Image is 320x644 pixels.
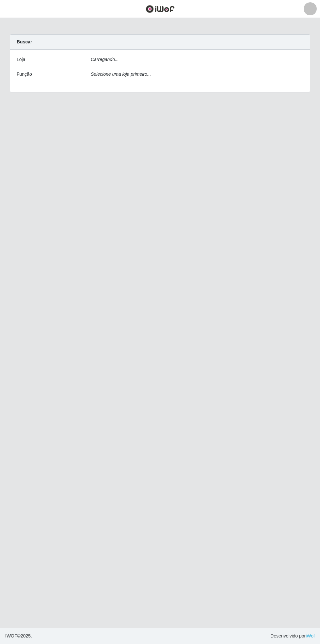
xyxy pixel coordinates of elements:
label: Função [17,71,32,78]
i: Selecione uma loja primeiro... [91,71,151,77]
span: Desenvolvido por [270,633,315,639]
span: IWOF [5,633,17,638]
a: iWof [306,633,315,638]
span: © 2025 . [5,633,32,639]
label: Loja [17,56,25,63]
img: CoreUI Logo [146,5,175,13]
i: Carregando... [91,57,119,62]
strong: Buscar [17,39,32,44]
